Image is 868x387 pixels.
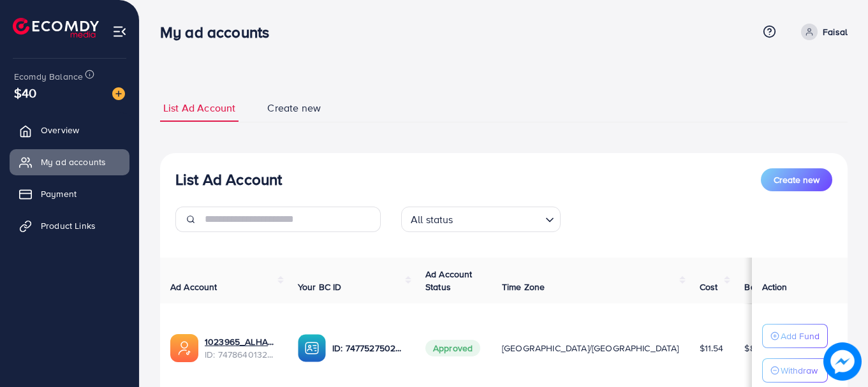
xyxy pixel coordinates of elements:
span: Your BC ID [298,281,342,293]
img: logo [13,18,99,38]
button: Add Fund [762,324,828,348]
h3: List Ad Account [175,170,282,189]
a: 1023965_ALHARAM PERFUME_1741256613358 [205,335,277,348]
span: Overview [41,124,79,136]
a: My ad accounts [10,149,129,175]
span: Create new [774,173,820,186]
span: Ecomdy Balance [14,70,83,83]
a: Overview [10,117,129,143]
span: Create new [267,101,321,115]
span: $11.54 [700,342,724,354]
a: Faisal [796,24,848,40]
p: ID: 7477527502982774785 [332,340,405,356]
span: Cost [700,281,718,293]
span: Time Zone [502,281,545,293]
span: ID: 7478640132439375889 [205,348,277,361]
input: Search for option [457,208,540,229]
button: Withdraw [762,358,828,383]
button: Create new [761,168,832,191]
p: Faisal [823,24,848,40]
a: Payment [10,181,129,207]
span: List Ad Account [163,101,235,115]
img: menu [112,24,127,39]
span: Product Links [41,219,96,232]
img: ic-ba-acc.ded83a64.svg [298,334,326,362]
span: My ad accounts [41,156,106,168]
div: <span class='underline'>1023965_ALHARAM PERFUME_1741256613358</span></br>7478640132439375889 [205,335,277,361]
img: image [112,87,125,100]
span: Ad Account [170,281,217,293]
span: $40 [14,84,36,102]
p: Add Fund [781,328,820,344]
p: Withdraw [781,363,818,378]
span: Payment [41,187,77,200]
span: All status [408,210,456,229]
div: Search for option [401,207,561,232]
img: image [823,342,862,381]
img: ic-ads-acc.e4c84228.svg [170,334,198,362]
h3: My ad accounts [160,23,279,41]
a: Product Links [10,213,129,238]
span: Ad Account Status [425,268,473,293]
span: [GEOGRAPHIC_DATA]/[GEOGRAPHIC_DATA] [502,342,679,354]
span: Action [762,281,788,293]
span: Approved [425,340,480,356]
